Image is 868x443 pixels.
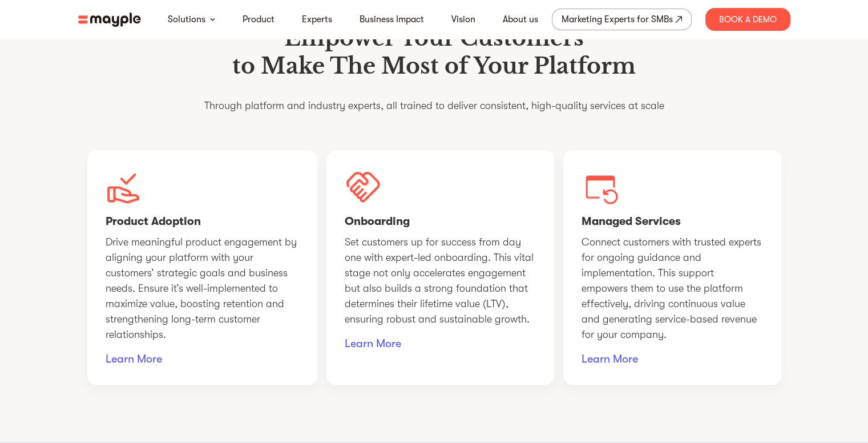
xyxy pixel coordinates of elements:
img: mayple-logo [78,13,141,27]
img: arrow-down [210,18,215,21]
a: Vision [451,13,475,26]
p: Connect customers with trusted experts for ongoing guidance and implementation. This support empo... [582,235,763,343]
a: Learn More [582,352,763,367]
h1: Empower Your Customers to Make The Most of Your Platform [204,24,664,80]
div: Book A Demo [705,8,790,31]
a: Marketing Experts for SMBs [552,9,692,30]
a: Business Impact [360,13,424,26]
p: Set customers up for success from day one with expert-led onboarding. This vital stage not only a... [345,235,536,327]
a: Learn More [345,336,536,351]
h4: Product Adoption [106,215,299,229]
p: Through platform and industry experts, all trained to deliver consistent, high-quality services a... [204,98,664,114]
a: Solutions [168,13,205,26]
a: Learn More [106,352,299,367]
a: Experts [302,13,332,26]
a: About us [503,13,538,26]
a: Product [243,13,274,26]
p: Drive meaningful product engagement by aligning your platform with your customers’ strategic goal... [106,235,299,343]
h4: Managed Services [582,215,763,229]
h4: Onboarding [345,215,536,229]
div: Marketing Experts for SMBs [562,11,673,27]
